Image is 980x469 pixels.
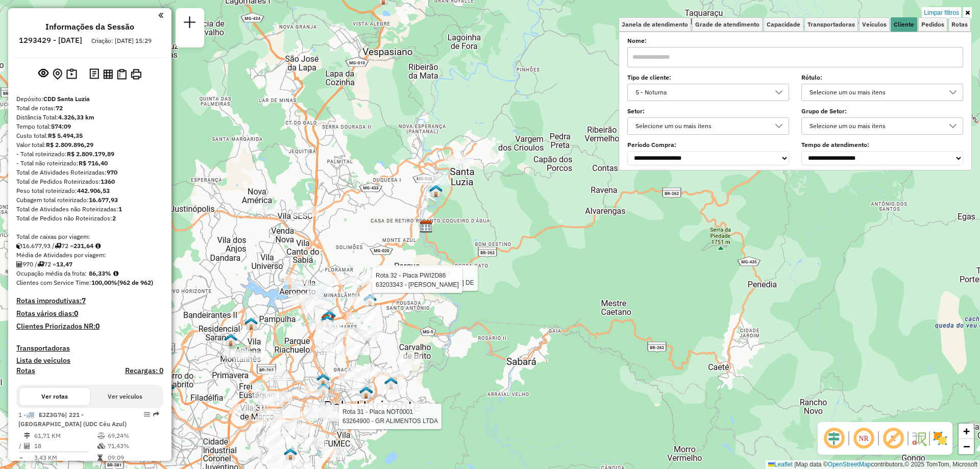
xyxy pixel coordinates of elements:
[622,21,688,28] span: Janela de atendimento
[91,279,117,286] strong: 100,00%
[16,186,163,195] div: Peso total roteirizado:
[16,140,163,150] div: Valor total:
[16,260,163,269] div: 970 / 72 =
[39,411,65,418] span: EJZ3G76
[16,243,22,249] i: Cubagem total roteirizado
[16,344,163,353] h4: Transportadoras
[921,21,944,28] span: Pedidos
[58,113,94,121] strong: 4.326,33 km
[18,441,23,451] td: /
[963,7,972,18] a: Ocultar filtros
[82,296,86,305] strong: 7
[101,67,115,81] button: Visualizar relatório de Roteirização
[74,309,78,318] strong: 0
[113,270,118,277] em: Média calculada utilizando a maior ocupação (%Peso ou %Cubagem) de cada rota da sessão. Rotas cro...
[16,241,163,251] div: 16.677,93 / 72 =
[97,455,103,461] i: Tempo total em rota
[18,411,127,428] span: 1 -
[16,366,35,375] a: Rotas
[180,12,200,35] a: Nova sessão e pesquisa
[112,214,116,222] strong: 2
[56,104,63,112] strong: 72
[16,356,163,365] h4: Lista de veículos
[34,441,97,451] td: 18
[89,269,111,277] strong: 86,33%
[87,66,101,82] button: Logs desbloquear sessão
[894,21,914,28] span: Cliente
[16,309,163,318] h4: Rotas vários dias:
[632,118,769,134] div: Selecione um ou mais itens
[158,9,163,21] a: Clique aqui para minimizar o painel
[73,242,93,250] strong: 231,64
[24,443,30,449] i: Total de Atividades
[97,443,105,449] i: % de utilização da cubagem
[632,84,769,101] div: 5 - Noturna
[963,440,970,453] span: −
[46,141,93,149] strong: R$ 2.809.896,29
[801,73,963,82] label: Rótulo:
[117,279,153,286] strong: (962 de 962)
[125,366,163,375] h4: Recargas: 0
[16,168,163,177] div: Total de Atividades Roteirizadas:
[89,196,118,204] strong: 16.677,93
[695,21,759,28] span: Grade de atendimento
[384,377,398,390] img: Cross Dock
[420,220,433,233] img: CDD Santa Luzia
[48,132,83,139] strong: R$ 5.494,35
[16,232,163,241] div: Total de caixas por viagem:
[16,261,22,267] i: Total de Atividades
[129,67,143,82] button: Imprimir Rotas
[153,411,159,417] em: Rota exportada
[932,430,948,447] img: Exibir/Ocultar setores
[766,460,980,469] div: Map data © contributors,© 2025 TomTom, Microsoft
[67,150,114,158] strong: R$ 2.809.179,89
[77,187,110,194] strong: 442.906,53
[16,104,163,113] div: Total de rotas:
[16,113,163,122] div: Distância Total:
[16,205,163,214] div: Total de Atividades não Roteirizadas:
[627,36,963,45] label: Nome:
[363,293,377,307] img: 211 UDC WCL Vila Suzana
[97,433,105,439] i: % de utilização do peso
[807,21,855,28] span: Transportadoras
[24,433,30,439] i: Distância Total
[959,439,974,454] a: Zoom out
[107,431,159,441] td: 69,24%
[881,426,905,451] span: Exibir rótulo
[19,388,90,405] button: Ver rotas
[16,251,163,260] div: Média de Atividades por viagem:
[107,453,159,463] td: 09:09
[806,118,943,134] div: Selecione um ou mais itens
[429,184,443,198] img: Cross Santa Luzia
[45,22,134,32] h4: Informações da Sessão
[317,382,330,396] img: 209 UDC Full Bonfim
[284,448,297,461] img: 212 UDC WCL Estoril
[18,453,23,463] td: =
[90,388,160,405] button: Ver veículos
[922,7,961,18] a: Limpar filtros
[768,461,793,468] a: Leaflet
[16,131,163,140] div: Custo total:
[951,21,968,28] span: Rotas
[51,122,71,130] strong: 574:09
[321,314,334,328] img: Teste
[37,261,44,267] i: Total de rotas
[115,67,129,82] button: Visualizar Romaneio
[55,243,61,249] i: Total de rotas
[767,21,800,28] span: Capacidade
[16,214,163,223] div: Total de Pedidos não Roteirizados:
[359,386,373,399] img: Warecloud Saudade
[95,322,100,331] strong: 0
[51,66,64,82] button: Centralizar mapa no depósito ou ponto de apoio
[316,373,330,386] img: Transit Point - 1
[323,310,336,323] img: Simulação- STA
[16,269,87,277] span: Ocupação média da frota:
[107,168,117,176] strong: 970
[828,461,871,468] a: OpenStreetMap
[95,243,101,249] i: Meta Caixas/viagem: 194,00 Diferença: 37,64
[801,107,963,116] label: Grupo de Setor:
[144,411,150,417] em: Opções
[64,66,79,82] button: Painel de Sugestão
[822,426,846,451] span: Ocultar deslocamento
